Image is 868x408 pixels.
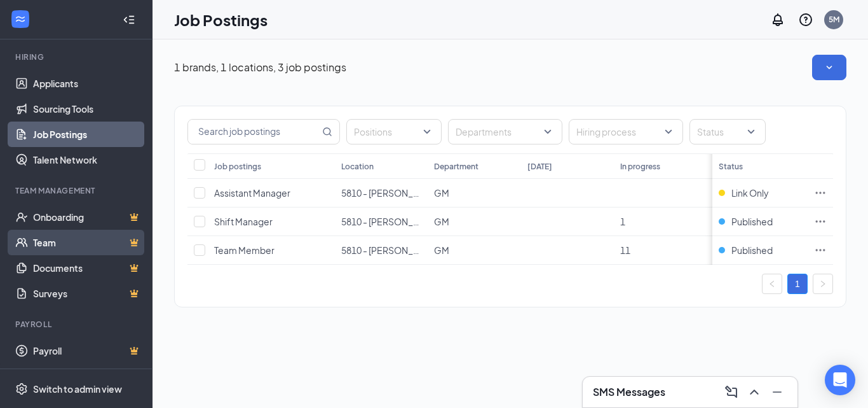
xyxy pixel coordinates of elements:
[829,14,839,25] div: 5M
[123,13,135,26] svg: Collapse
[15,52,139,62] div: Hiring
[812,55,846,80] button: SmallChevronDown
[434,244,449,256] span: GM
[33,71,142,96] a: Applicants
[819,280,827,288] span: right
[434,161,478,172] div: Department
[814,186,827,199] svg: Ellipses
[214,216,273,227] span: Shift Manager
[731,215,773,228] span: Published
[33,255,142,281] a: DocumentsCrown
[428,208,520,236] td: GM
[341,244,447,256] span: 5810 - [PERSON_NAME]'s
[15,185,139,196] div: Team Management
[428,236,520,265] td: GM
[798,12,813,27] svg: QuestionInfo
[814,215,827,228] svg: Ellipses
[188,120,320,144] input: Search job postings
[767,382,787,402] button: Minimize
[744,382,764,402] button: ChevronUp
[768,280,776,288] span: left
[707,153,799,179] th: Hired
[762,274,782,294] button: left
[521,153,614,179] th: [DATE]
[434,216,449,227] span: GM
[770,12,785,27] svg: Notifications
[731,244,773,257] span: Published
[15,383,28,395] svg: Settings
[814,244,827,257] svg: Ellipses
[33,281,142,306] a: SurveysCrown
[14,13,27,25] svg: WorkstreamLogo
[428,179,520,208] td: GM
[341,161,374,172] div: Location
[341,187,447,199] span: 5810 - [PERSON_NAME]'s
[214,187,290,199] span: Assistant Manager
[731,186,769,199] span: Link Only
[825,365,855,395] div: Open Intercom Messenger
[770,384,785,400] svg: Minimize
[33,383,122,395] div: Switch to admin view
[614,153,707,179] th: In progress
[434,187,449,199] span: GM
[335,179,428,208] td: 5810 - Arby's
[620,244,630,256] span: 11
[823,61,836,74] svg: SmallChevronDown
[721,382,742,402] button: ComposeMessage
[788,274,807,293] a: 1
[33,230,142,255] a: TeamCrown
[335,208,428,236] td: 5810 - Arby's
[33,96,142,122] a: Sourcing Tools
[724,384,739,400] svg: ComposeMessage
[214,244,275,256] span: Team Member
[593,385,665,399] h3: SMS Messages
[33,204,142,230] a: OnboardingCrown
[33,147,142,172] a: Talent Network
[813,274,833,294] li: Next Page
[712,153,808,179] th: Status
[813,274,833,294] button: right
[15,319,139,330] div: Payroll
[214,161,261,172] div: Job postings
[322,127,332,137] svg: MagnifyingGlass
[33,338,142,363] a: PayrollCrown
[335,236,428,265] td: 5810 - Arby's
[174,9,268,31] h1: Job Postings
[787,274,808,294] li: 1
[762,274,782,294] li: Previous Page
[620,216,625,227] span: 1
[174,60,346,74] p: 1 brands, 1 locations, 3 job postings
[747,384,762,400] svg: ChevronUp
[341,216,447,227] span: 5810 - [PERSON_NAME]'s
[33,122,142,147] a: Job Postings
